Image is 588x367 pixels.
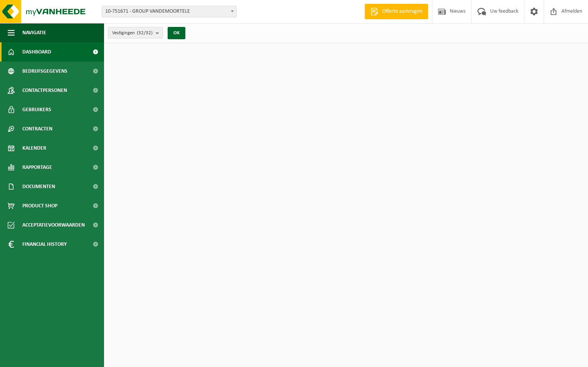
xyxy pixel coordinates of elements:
[102,6,237,17] span: 10-751671 - GROUP VANDEMOORTELE
[22,119,52,138] span: Contracten
[22,62,67,81] span: Bedrijfsgegevens
[380,8,424,15] span: Offerte aanvragen
[22,158,52,177] span: Rapportage
[168,27,185,39] button: OK
[112,27,153,39] span: Vestigingen
[22,81,67,100] span: Contactpersonen
[22,215,85,235] span: Acceptatievoorwaarden
[22,235,67,254] span: Financial History
[102,6,236,17] span: 10-751671 - GROUP VANDEMOORTELE
[22,42,51,62] span: Dashboard
[22,138,46,158] span: Kalender
[22,23,46,42] span: Navigatie
[22,177,55,196] span: Documenten
[108,27,163,38] button: Vestigingen(32/32)
[137,30,153,35] count: (32/32)
[22,100,51,119] span: Gebruikers
[365,4,428,19] a: Offerte aanvragen
[22,196,57,215] span: Product Shop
